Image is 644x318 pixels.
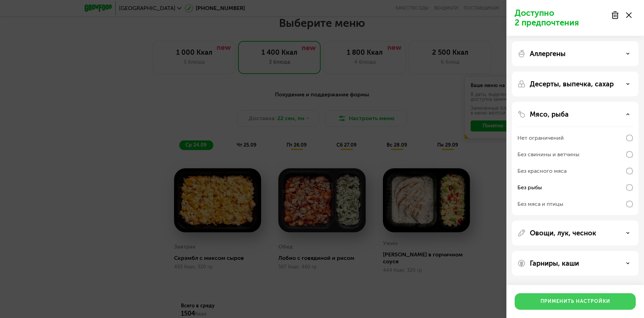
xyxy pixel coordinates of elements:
[517,167,567,175] div: Без красного мяса
[530,229,596,237] p: Овощи, лук, чеснок
[517,150,579,159] div: Без свинины и ветчины
[517,134,564,142] div: Нет ограничений
[530,50,566,58] p: Аллергены
[517,200,563,208] div: Без мяса и птицы
[530,80,614,88] p: Десерты, выпечка, сахар
[530,110,569,118] p: Мясо, рыба
[515,293,636,310] button: Применить настройки
[530,259,579,267] p: Гарниры, каши
[540,298,610,305] div: Применить настройки
[515,8,607,28] p: Доступно 2 предпочтения
[517,183,542,192] div: Без рыбы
